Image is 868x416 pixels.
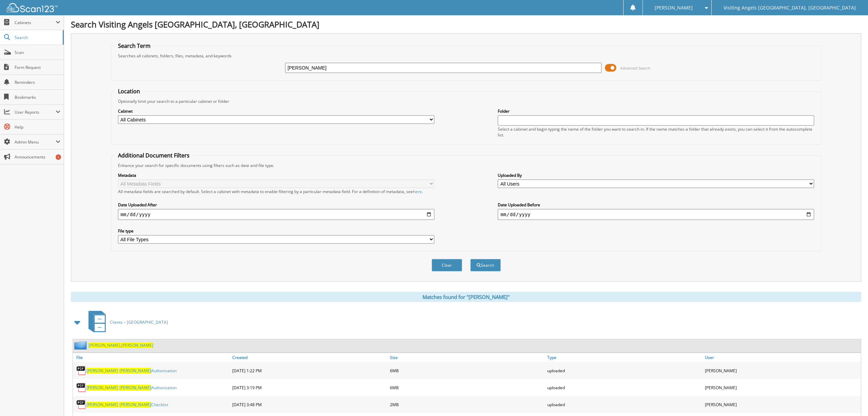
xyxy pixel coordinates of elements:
[498,126,814,138] div: Select a cabinet and begin typing the name of the folder you want to search in. If the name match...
[121,342,153,348] span: [PERSON_NAME]
[115,53,818,59] div: Searches all cabinets, folders, files, metadata, and keywords
[498,209,814,220] input: end
[546,381,703,394] div: uploaded
[703,353,861,362] a: User
[546,353,703,362] a: Type
[118,228,434,234] label: File type
[15,139,56,145] span: Admin Menu
[655,6,693,10] span: [PERSON_NAME]
[76,382,86,393] img: PDF.png
[15,124,60,130] span: Help
[15,50,60,55] span: Scan
[231,353,388,362] a: Created
[388,398,546,411] div: 2MB
[231,398,388,411] div: [DATE] 3:48 PM
[119,368,151,374] span: [PERSON_NAME]
[110,319,168,325] span: Clients – [GEOGRAPHIC_DATA]
[84,309,168,336] a: Clients – [GEOGRAPHIC_DATA]
[76,365,86,376] img: PDF.png
[115,163,818,168] div: Enhance your search for specific documents using filters such as date and file type.
[703,364,861,377] div: [PERSON_NAME]
[118,209,434,220] input: start
[620,65,650,71] span: Advanced Search
[546,398,703,411] div: uploaded
[15,79,60,85] span: Reminders
[703,398,861,411] div: [PERSON_NAME]
[7,3,58,12] img: scan123-logo-white.svg
[88,342,153,348] a: [PERSON_NAME],[PERSON_NAME]
[86,402,168,408] a: [PERSON_NAME] [PERSON_NAME]Checklist
[115,152,193,159] legend: Additional Document Filters
[231,364,388,377] div: [DATE] 1:22 PM
[388,353,546,362] a: Size
[115,98,818,104] div: Optionally limit your search to a particular cabinet or folder
[388,364,546,377] div: 6MB
[73,353,231,362] a: File
[119,385,151,391] span: [PERSON_NAME]
[15,20,56,25] span: Cabinets
[86,385,177,391] a: [PERSON_NAME] [PERSON_NAME]Authorization
[498,202,814,208] label: Date Uploaded Before
[71,19,861,30] h1: Search Visiting Angels [GEOGRAPHIC_DATA], [GEOGRAPHIC_DATA]
[15,94,60,100] span: Bookmarks
[231,381,388,394] div: [DATE] 3:19 PM
[388,381,546,394] div: 6MB
[115,42,154,50] legend: Search Term
[118,202,434,208] label: Date Uploaded After
[86,385,118,391] span: [PERSON_NAME]
[498,108,814,114] label: Folder
[413,189,422,194] a: here
[724,6,856,10] span: Visiting Angels [GEOGRAPHIC_DATA], [GEOGRAPHIC_DATA]
[119,402,151,408] span: [PERSON_NAME]
[118,108,434,114] label: Cabinet
[470,259,501,271] button: Search
[115,88,143,95] legend: Location
[15,64,60,70] span: Form Request
[703,381,861,394] div: [PERSON_NAME]
[432,259,462,271] button: Clear
[546,364,703,377] div: uploaded
[498,172,814,178] label: Uploaded By
[15,109,56,115] span: User Reports
[86,402,118,408] span: [PERSON_NAME]
[71,292,861,302] div: Matches found for "[PERSON_NAME]"
[86,368,118,374] span: [PERSON_NAME]
[76,399,86,410] img: PDF.png
[118,172,434,178] label: Metadata
[56,154,61,160] div: 1
[86,368,177,374] a: [PERSON_NAME] [PERSON_NAME]Authorization
[118,189,434,194] div: All metadata fields are searched by default. Select a cabinet with metadata to enable filtering b...
[15,35,59,40] span: Search
[15,154,60,160] span: Announcements
[74,341,88,349] img: folder2.png
[88,342,120,348] span: [PERSON_NAME]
